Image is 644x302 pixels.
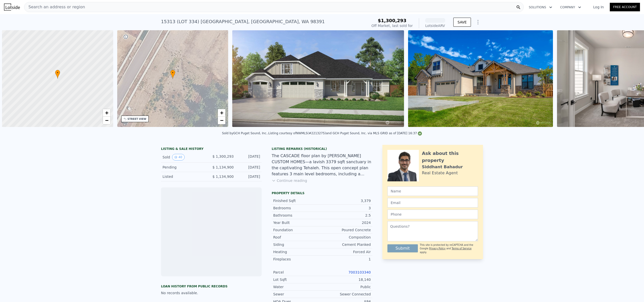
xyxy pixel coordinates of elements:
[272,191,372,195] div: Property details
[372,23,413,28] div: Off Market, last sold for
[105,117,108,123] span: −
[212,165,234,169] span: $ 1,134,900
[222,131,268,135] div: Sold by GCH Puget Sound, Inc. .
[273,257,322,262] div: Fireplaces
[273,198,322,203] div: Finished Sqft
[273,292,322,297] div: Sewer
[322,227,371,232] div: Poured Concrete
[610,3,640,11] a: Free Account
[163,154,207,160] div: Sold
[273,220,322,225] div: Year Built
[212,154,234,158] span: $ 1,300,293
[422,170,458,176] div: Real Estate Agent
[273,284,322,289] div: Water
[220,110,223,116] span: +
[418,131,422,136] img: NWMLS Logo
[273,213,322,218] div: Bathrooms
[272,178,307,183] button: Continue reading
[170,71,175,75] span: •
[238,165,260,170] div: [DATE]
[422,150,478,164] div: Ask about this property
[387,210,478,219] input: Phone
[161,290,262,295] div: No records available.
[273,277,322,282] div: Lot Sqft
[238,174,260,179] div: [DATE]
[220,117,223,123] span: −
[387,198,478,208] input: Email
[232,30,404,127] img: Sale: 148772782 Parcel: 121392709
[387,186,478,196] input: Name
[322,284,371,289] div: Public
[587,5,610,10] a: Log In
[272,147,372,151] div: Listing Remarks (Historical)
[218,117,225,124] a: Zoom out
[272,153,372,177] div: The CASCADE floor plan by [PERSON_NAME] CUSTOM HOMES—a lavish 3379 sqft sanctuary in the captivat...
[387,244,418,252] button: Submit
[556,3,585,12] button: Company
[473,17,483,27] button: Show Options
[322,220,371,225] div: 2024
[163,174,207,179] div: Listed
[422,164,463,170] div: Siddhant Bahadur
[4,4,20,11] img: Lotside
[161,147,262,152] div: LISTING & SALE HISTORY
[525,3,556,12] button: Solutions
[24,4,85,10] span: Search an address or region
[378,18,407,23] span: $1,300,293
[170,70,175,79] div: •
[322,242,371,247] div: Cement Planked
[322,249,371,254] div: Forced Air
[322,257,371,262] div: 1
[322,235,371,240] div: Composition
[55,71,60,75] span: •
[172,154,184,160] button: View historical data
[453,18,471,27] button: SAVE
[348,270,371,274] a: 7003103340
[161,284,262,288] div: Loan history from public records
[322,277,371,282] div: 18,140
[128,117,146,121] div: STREET VIEW
[429,247,446,250] a: Privacy Policy
[425,23,445,28] div: Lotside ARV
[103,117,110,124] a: Zoom out
[273,235,322,240] div: Roof
[238,154,260,160] div: [DATE]
[420,243,478,254] div: This site is protected by reCAPTCHA and the Google and apply.
[105,110,108,116] span: +
[273,249,322,254] div: Heating
[273,206,322,211] div: Bedrooms
[322,206,371,211] div: 3
[218,109,225,117] a: Zoom in
[103,109,110,117] a: Zoom in
[408,30,553,127] img: Sale: 148772782 Parcel: 121392709
[268,131,422,135] div: Listing courtesy of NWMLS (#2213275) and GCH Puget Sound, Inc. via MLS GRID as of [DATE] 16:37
[163,165,207,170] div: Pending
[452,247,471,250] a: Terms of Service
[273,242,322,247] div: Siding
[55,70,60,79] div: •
[322,213,371,218] div: 2.5
[322,292,371,297] div: Sewer Connected
[161,18,325,25] div: 15313 (LOT 334) [GEOGRAPHIC_DATA] , [GEOGRAPHIC_DATA] , WA 98391
[322,198,371,203] div: 3,379
[212,175,234,179] span: $ 1,134,900
[273,227,322,232] div: Foundation
[273,270,322,275] div: Parcel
